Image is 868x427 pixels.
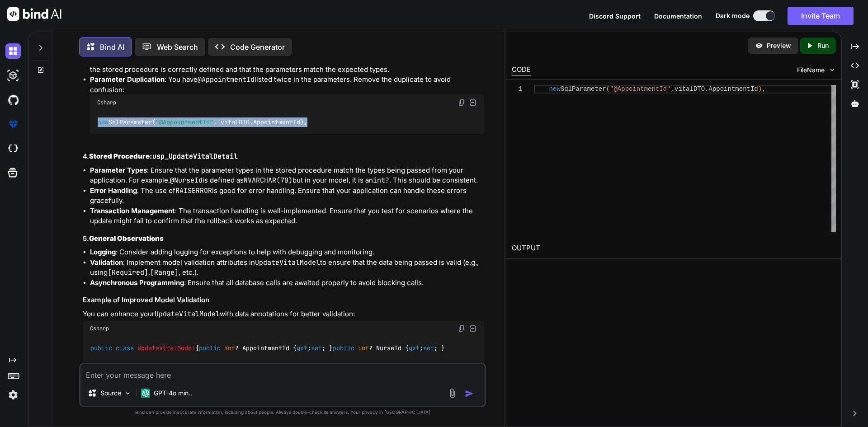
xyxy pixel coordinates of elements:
li: : Implement model validation attributes in to ensure that the data being passed is valid (e.g., u... [90,258,484,278]
img: premium [5,117,21,132]
strong: Stored Procedure: [89,152,238,160]
li: : You have listed twice in the parameters. Remove the duplicate to avoid confusion: [90,75,484,144]
span: , [762,85,765,93]
code: @NurseId [170,176,203,185]
h3: 5. [83,234,484,244]
img: Open in Browser [469,324,477,333]
button: Invite Team [788,7,854,25]
li: : Ensure that the parameter types in the stored procedure match the types being passed from your ... [90,165,484,186]
li: : The transaction handling is well-implemented. Ensure that you test for scenarios where the upda... [90,206,484,226]
span: Dark mode [716,11,750,20]
span: Documentation [654,12,702,20]
div: CODE [512,65,531,75]
span: "@AppointmentId" [610,85,670,93]
img: chevron down [828,66,836,74]
code: [Required] [108,268,148,277]
li: : Ensure that all database calls are awaited properly to avoid blocking calls. [90,278,484,288]
span: int [224,344,235,352]
p: Bind can provide inaccurate information, including about people. Always double-check its answers.... [79,409,486,416]
code: @AppointmentId [198,75,255,84]
p: Preview [767,41,791,50]
strong: Parameter Types [90,166,147,174]
code: [Range] [150,268,179,277]
strong: Error Handling [90,186,137,195]
span: "@AppointmentId" [156,118,213,126]
h3: Example of Improved Model Validation [83,295,484,305]
span: ) [758,85,761,93]
strong: Asynchronous Programming [90,278,184,287]
p: GPT-4o min.. [154,389,192,398]
p: Bind AI [100,42,124,52]
span: . [705,85,708,93]
span: AppointmentId [708,85,758,93]
code: RAISERROR [175,186,212,195]
code: UpdateVitalModel [155,310,220,319]
strong: Validation [90,258,123,267]
strong: General Observations [89,234,164,243]
img: GPT-4o mini [141,389,150,398]
span: public [90,344,112,352]
strong: Logging [90,248,116,256]
li: : Consider adding logging for exceptions to help with debugging and monitoring. [90,247,484,258]
img: copy [458,99,465,106]
p: Run [817,41,829,50]
img: attachment [447,388,458,399]
span: public [333,344,354,352]
span: Csharp [97,99,116,106]
strong: Transaction Management [90,206,175,215]
code: UpdateVitalModel [255,258,320,267]
img: icon [465,389,474,398]
img: darkAi-studio [5,68,21,83]
li: : The use of is good for error handling. Ensure that your application can handle these errors gra... [90,186,484,206]
code: usp_UpdateVitalDetail [152,152,238,161]
code: int? [373,176,389,185]
span: public [199,344,221,352]
h3: 4. [83,151,484,162]
p: Source [100,389,121,398]
span: get [297,344,307,352]
span: FileName [797,66,825,75]
span: , [670,85,674,93]
p: Code Generator [230,42,285,52]
span: Csharp [90,325,109,332]
p: You can enhance your with data annotations for better validation: [83,309,484,319]
span: set [311,344,322,352]
span: get [409,344,420,352]
span: ( [606,85,609,93]
img: Bind AI [7,7,61,21]
img: Open in Browser [469,99,477,107]
div: 1 [512,85,522,94]
span: int [358,344,369,352]
li: : The use of is appropriate for executing stored procedures. However, ensure that the stored proc... [90,54,484,75]
span: Discord Support [589,12,641,20]
img: preview [755,42,763,50]
h2: OUTPUT [506,238,841,259]
img: darkChat [5,43,21,59]
img: copy [458,325,465,332]
span: UpdateVitalModel [137,344,195,352]
span: set [423,344,434,352]
button: Discord Support [589,11,641,21]
span: class [116,344,134,352]
span: new [549,85,560,93]
img: settings [5,387,21,403]
code: NVARCHAR(70) [244,176,292,185]
p: Web Search [157,42,198,52]
strong: Parameter Duplication [90,75,165,84]
span: SqlParameter [560,85,606,93]
button: Documentation [654,11,702,21]
span: new [98,118,108,126]
code: SqlParameter( , vitalDTO.AppointmentId), [97,117,308,127]
img: cloudideIcon [5,141,21,156]
img: githubDark [5,92,21,108]
img: Pick Models [124,389,132,397]
span: vitalDTO [675,85,705,93]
